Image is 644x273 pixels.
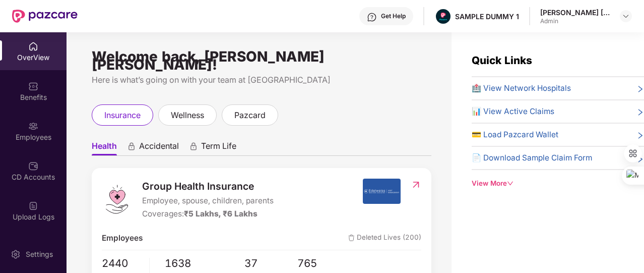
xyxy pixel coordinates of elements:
span: 765 [297,255,351,272]
div: [PERSON_NAME] [PERSON_NAME] [540,8,611,17]
span: Group Health Insurance [142,179,274,194]
img: svg+xml;base64,PHN2ZyBpZD0iSG9tZSIgeG1sbnM9Imh0dHA6Ly93d3cudzMub3JnLzIwMDAvc3ZnIiB3aWR0aD0iMjAiIG... [28,41,38,51]
span: ₹5 Lakhs, ₹6 Lakhs [184,209,257,219]
img: svg+xml;base64,PHN2ZyBpZD0iQmVuZWZpdHMiIHhtbG5zPSJodHRwOi8vd3d3LnczLm9yZy8yMDAwL3N2ZyIgd2lkdGg9Ij... [28,81,38,91]
span: 💳 Load Pazcard Wallet [472,129,558,141]
div: animation [189,142,198,151]
div: Welcome back, [PERSON_NAME] [PERSON_NAME]! [92,52,431,69]
span: right [636,84,644,94]
img: svg+xml;base64,PHN2ZyBpZD0iSGVscC0zMngzMiIgeG1sbnM9Imh0dHA6Ly93d3cudzMub3JnLzIwMDAvc3ZnIiB3aWR0aD... [367,12,377,22]
span: right [636,107,644,118]
span: wellness [171,109,204,122]
img: svg+xml;base64,PHN2ZyBpZD0iU2V0dGluZy0yMHgyMCIgeG1sbnM9Imh0dHA6Ly93d3cudzMub3JnLzIwMDAvc3ZnIiB3aW... [11,249,21,259]
div: Admin [540,17,611,25]
span: pazcard [234,109,266,122]
span: 2440 [102,255,142,272]
img: Pazcare_Alternative_logo-01-01.png [436,9,450,24]
div: animation [127,142,136,151]
span: Term Life [201,141,236,155]
img: deleteIcon [348,235,355,241]
span: 37 [244,255,298,272]
img: logo [102,184,132,214]
span: down [507,180,513,187]
span: Deleted Lives (200) [348,232,421,244]
img: RedirectIcon [411,180,421,190]
span: Health [92,141,117,155]
span: 📄 Download Sample Claim Form [472,152,592,164]
span: Quick Links [472,54,532,67]
div: Settings [23,249,56,259]
img: New Pazcare Logo [12,10,78,23]
div: SAMPLE DUMMY 1 [455,12,519,21]
span: Employee, spouse, children, parents [142,195,274,207]
div: Here is what’s going on with your team at [GEOGRAPHIC_DATA] [92,74,431,86]
span: 1638 [165,255,244,272]
span: Accidental [139,141,179,155]
span: Employees [102,232,143,244]
div: View More [472,178,644,189]
img: svg+xml;base64,PHN2ZyBpZD0iQ0RfQWNjb3VudHMiIGRhdGEtbmFtZT0iQ0QgQWNjb3VudHMiIHhtbG5zPSJodHRwOi8vd3... [28,161,38,171]
img: svg+xml;base64,PHN2ZyBpZD0iVXBsb2FkX0xvZ3MiIGRhdGEtbmFtZT0iVXBsb2FkIExvZ3MiIHhtbG5zPSJodHRwOi8vd3... [28,201,38,211]
span: insurance [104,109,141,122]
span: 📊 View Active Claims [472,105,554,118]
img: insurerIcon [363,179,401,204]
img: svg+xml;base64,PHN2ZyBpZD0iRHJvcGRvd24tMzJ4MzIiIHhtbG5zPSJodHRwOi8vd3d3LnczLm9yZy8yMDAwL3N2ZyIgd2... [622,12,630,20]
span: 🏥 View Network Hospitals [472,82,571,94]
div: Get Help [381,12,406,20]
div: Coverages: [142,208,274,220]
img: svg+xml;base64,PHN2ZyBpZD0iRW1wbG95ZWVzIiB4bWxucz0iaHR0cDovL3d3dy53My5vcmcvMjAwMC9zdmciIHdpZHRoPS... [28,121,38,131]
